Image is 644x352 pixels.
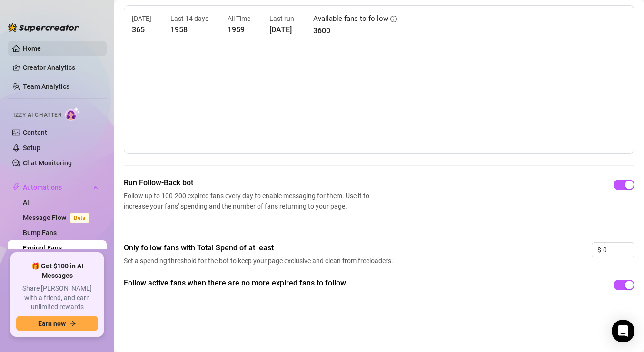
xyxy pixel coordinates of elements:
span: info-circle [390,16,397,22]
a: Chat Monitoring [23,159,72,167]
img: logo-BBDzfeDw.svg [8,23,79,32]
article: 3600 [313,25,397,37]
span: Only follow fans with Total Spend of at least [124,242,396,254]
article: 1959 [228,24,250,36]
a: Content [23,129,47,136]
span: Earn now [38,320,66,327]
span: Follow active fans when there are no more expired fans to follow [124,277,396,289]
article: 1958 [170,24,208,36]
a: Message FlowBeta [23,214,93,221]
a: All [23,199,31,206]
article: [DATE] [269,24,294,36]
a: Setup [23,144,40,152]
article: Last 14 days [170,13,208,24]
a: Home [23,45,41,52]
span: Share [PERSON_NAME] with a friend, and earn unlimited rewards [16,284,98,312]
span: arrow-right [69,320,76,327]
div: Open Intercom Messenger [612,320,634,342]
span: thunderbolt [12,183,20,191]
span: Run Follow-Back bot [124,177,373,189]
span: Automations [23,180,90,195]
article: Last run [269,13,294,24]
span: 🎁 Get $100 in AI Messages [16,262,98,280]
article: Available fans to follow [313,13,388,25]
a: Creator Analytics [23,60,99,75]
article: All Time [228,13,250,24]
img: AI Chatter [65,107,80,121]
a: Bump Fans [23,229,57,237]
span: Follow up to 100-200 expired fans every day to enable messaging for them. Use it to increase your... [124,190,373,211]
article: [DATE] [132,13,151,24]
input: 0.00 [603,243,634,257]
span: Izzy AI Chatter [13,111,61,120]
a: Team Analytics [23,83,69,90]
a: Expired Fans [23,244,62,252]
span: Beta [70,213,89,223]
span: Set a spending threshold for the bot to keep your page exclusive and clean from freeloaders. [124,256,396,266]
article: 365 [132,24,151,36]
button: Earn nowarrow-right [16,316,98,331]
